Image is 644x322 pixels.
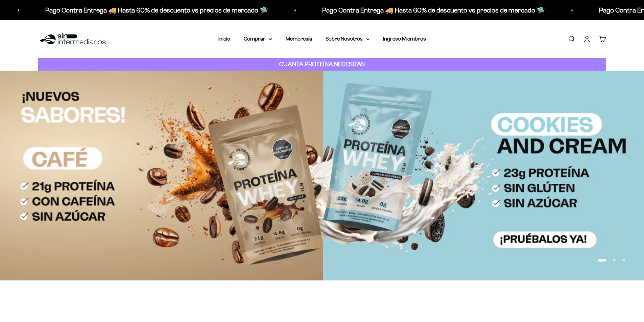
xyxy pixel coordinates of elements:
[383,36,426,42] a: Ingreso Miembros
[321,5,544,16] p: Pago Contra Entrega 🚚 Hasta 60% de descuento vs precios de mercado 🛸
[244,34,272,43] summary: Comprar
[44,5,267,16] p: Pago Contra Entrega 🚚 Hasta 60% de descuento vs precios de mercado 🛸
[326,34,369,43] summary: Sobre Nosotros
[218,36,230,42] a: Inicio
[279,60,365,68] strong: CUANTA PROTEÍNA NECESITAS
[286,36,312,42] a: Membresía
